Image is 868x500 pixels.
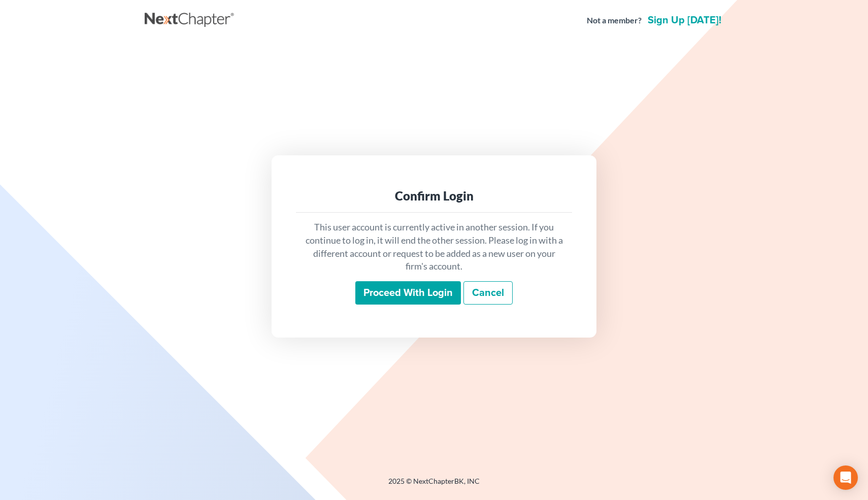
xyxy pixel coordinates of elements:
[304,188,564,204] div: Confirm Login
[355,281,461,305] input: Proceed with login
[304,221,564,273] p: This user account is currently active in another session. If you continue to log in, it will end ...
[145,476,723,494] div: 2025 © NextChapterBK, INC
[463,281,513,305] a: Cancel
[833,465,858,490] div: Open Intercom Messenger
[646,15,723,25] a: Sign up [DATE]!
[587,15,642,26] strong: Not a member?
